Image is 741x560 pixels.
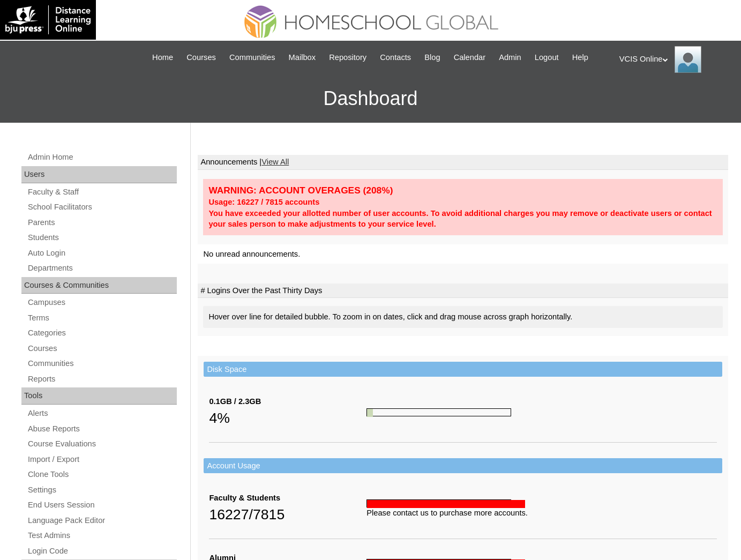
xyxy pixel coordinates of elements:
a: Logout [529,51,564,64]
div: Users [21,166,177,183]
td: Announcements | [198,155,728,170]
a: Import / Export [27,453,177,466]
div: You have exceeded your allotted number of user accounts. To avoid additional charges you may remo... [208,208,717,230]
span: Calendar [454,51,485,64]
a: Mailbox [283,51,321,64]
span: Logout [535,51,559,64]
a: Help [567,51,594,64]
a: Admin Home [27,151,177,164]
span: Communities [229,51,275,64]
a: Blog [419,51,445,64]
div: WARNING: ACCOUNT OVERAGES (208%) [208,184,717,197]
span: Repository [329,51,366,64]
td: # Logins Over the Past Thirty Days [198,283,728,298]
img: logo-white.png [5,5,91,34]
div: 4% [209,407,366,429]
strong: Usage: 16227 / 7815 accounts [208,198,319,206]
span: Help [572,51,588,64]
a: Students [27,231,177,244]
a: Repository [324,51,372,64]
div: Hover over line for detailed bubble. To zoom in on dates, click and drag mouse across graph horiz... [203,306,723,328]
h3: Dashboard [5,74,736,123]
a: Courses [181,51,221,64]
div: Courses & Communities [21,277,177,294]
td: No unread announcements. [198,244,728,264]
a: Auto Login [27,247,177,260]
a: View All [261,158,289,166]
a: Settings [27,483,177,497]
div: Tools [21,387,177,405]
span: Home [152,51,173,64]
a: Alerts [27,407,177,420]
a: School Facilitators [27,200,177,214]
div: 16227/7815 [209,504,366,525]
a: Departments [27,262,177,275]
div: Faculty & Students [209,492,366,504]
a: End Users Session [27,498,177,512]
a: Home [147,51,178,64]
a: Abuse Reports [27,422,177,436]
span: Admin [499,51,521,64]
a: Login Code [27,544,177,558]
span: Blog [424,51,440,64]
a: Categories [27,326,177,340]
a: Contacts [375,51,416,64]
a: Campuses [27,296,177,309]
a: Admin [493,51,527,64]
div: VCIS Online [619,46,730,73]
img: VCIS Online Admin [675,46,701,73]
a: Communities [27,357,177,370]
a: Courses [27,342,177,355]
span: Courses [186,51,216,64]
a: Clone Tools [27,468,177,481]
a: Calendar [448,51,491,64]
a: Communities [224,51,281,64]
a: Language Pack Editor [27,514,177,527]
a: Test Admins [27,529,177,542]
a: Course Evaluations [27,437,177,451]
td: Account Usage [204,458,722,474]
a: Reports [27,372,177,386]
span: Mailbox [289,51,316,64]
a: Faculty & Staff [27,185,177,199]
a: Parents [27,216,177,229]
td: Disk Space [204,362,722,377]
div: 0.1GB / 2.3GB [209,396,366,407]
div: Please contact us to purchase more accounts. [366,507,717,519]
a: Terms [27,311,177,325]
span: Contacts [380,51,411,64]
